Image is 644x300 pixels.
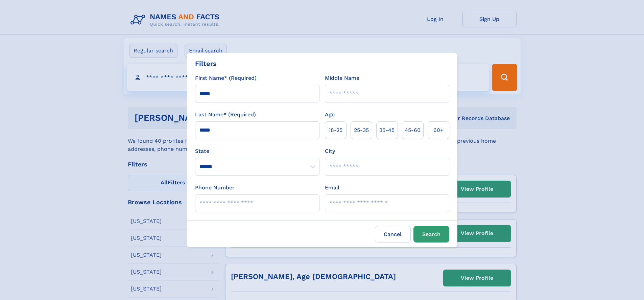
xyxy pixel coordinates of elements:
[405,126,421,134] span: 45‑60
[325,147,335,155] label: City
[433,126,444,134] span: 60+
[375,226,411,243] label: Cancel
[325,74,359,82] label: Middle Name
[195,111,256,119] label: Last Name* (Required)
[325,184,339,192] label: Email
[354,126,369,134] span: 25‑35
[195,184,235,192] label: Phone Number
[195,74,257,82] label: First Name* (Required)
[325,111,335,119] label: Age
[379,126,395,134] span: 35‑45
[195,147,319,155] label: State
[413,226,449,243] button: Search
[329,126,342,134] span: 18‑25
[195,59,217,69] div: Filters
